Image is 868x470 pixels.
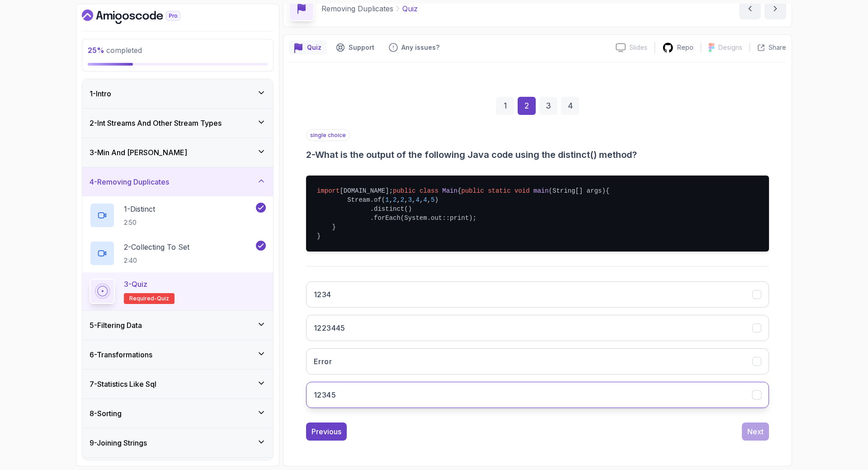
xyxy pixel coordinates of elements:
button: Error [306,348,769,375]
button: Next [742,423,769,441]
button: 1234 [306,281,769,308]
h3: 9 - Joining Strings [90,437,147,448]
button: 3-Min And [PERSON_NAME] [82,138,273,167]
span: quiz [157,295,169,302]
h3: 4 - Removing Duplicates [90,176,169,187]
span: 25 % [88,46,104,55]
p: Any issues? [401,43,439,52]
p: Removing Duplicates [321,3,393,14]
button: 12345 [306,382,769,408]
button: Support button [330,40,380,55]
button: Share [750,43,786,52]
h3: 2 - Int Streams And Other Stream Types [90,118,222,128]
span: class [420,187,439,195]
button: 2-Collecting To Set2:40 [90,241,266,266]
a: Dashboard [82,9,201,24]
h3: 6 - Transformations [90,349,152,360]
p: Quiz [307,43,321,52]
h3: 12345 [314,389,336,400]
span: 5 [431,196,434,204]
button: 2-Int Streams And Other Stream Types [82,109,273,138]
span: void [514,187,530,195]
button: Feedback button [383,40,445,55]
button: 4-Removing Duplicates [82,167,273,196]
h3: 2 - What is the output of the following Java code using the distinct() method? [306,148,769,161]
button: Previous [306,423,347,441]
span: 4 [423,196,427,204]
button: 6-Transformations [82,340,273,369]
p: 2 - Collecting To Set [124,242,189,252]
span: 2 [393,196,396,204]
button: 1223445 [306,315,769,341]
button: 5-Filtering Data [82,311,273,340]
span: public [461,187,484,195]
button: 7-Statistics Like Sql [82,370,273,399]
span: static [488,187,510,195]
button: 3-QuizRequired-quiz [90,279,266,304]
span: main [533,187,549,195]
h3: 8 - Sorting [90,408,122,419]
div: 4 [561,97,579,115]
a: Repo [655,42,701,53]
h3: 7 - Statistics Like Sql [90,379,156,389]
pre: [DOMAIN_NAME]; { { Stream.of( , , , , , , ) .distinct() .forEach(System.out::print); } } [306,176,769,252]
p: Quiz [402,3,418,14]
span: (String[] args) [549,187,606,195]
p: 2:50 [124,218,155,227]
span: 2 [401,196,404,204]
button: 8-Sorting [82,399,273,428]
span: 3 [408,196,412,204]
button: 1-Intro [82,79,273,108]
h3: Error [314,356,332,367]
p: 3 - Quiz [124,279,147,290]
p: 1 - Distinct [124,204,155,214]
div: Previous [311,426,341,437]
span: completed [88,46,142,55]
span: import [317,187,340,195]
p: 2:40 [124,256,189,265]
span: 1 [385,196,389,204]
div: 3 [539,97,557,115]
span: public [393,187,415,195]
p: Support [349,43,374,52]
h3: 1 - Intro [90,88,111,99]
div: 1 [496,97,514,115]
h3: 3 - Min And [PERSON_NAME] [90,147,187,158]
p: Slides [629,43,647,52]
button: 9-Joining Strings [82,428,273,457]
span: 4 [415,196,419,204]
p: Share [769,43,786,52]
span: Required- [129,295,157,302]
p: Designs [718,43,742,52]
h3: 1234 [314,289,331,300]
p: Repo [677,43,693,52]
div: Next [747,426,764,437]
p: single choice [306,129,350,141]
span: Main [442,187,458,195]
div: 2 [518,97,536,115]
h3: 5 - Filtering Data [90,320,142,331]
button: 1-Distinct2:50 [90,203,266,228]
button: quiz button [289,40,327,55]
h3: 1223445 [314,323,345,333]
